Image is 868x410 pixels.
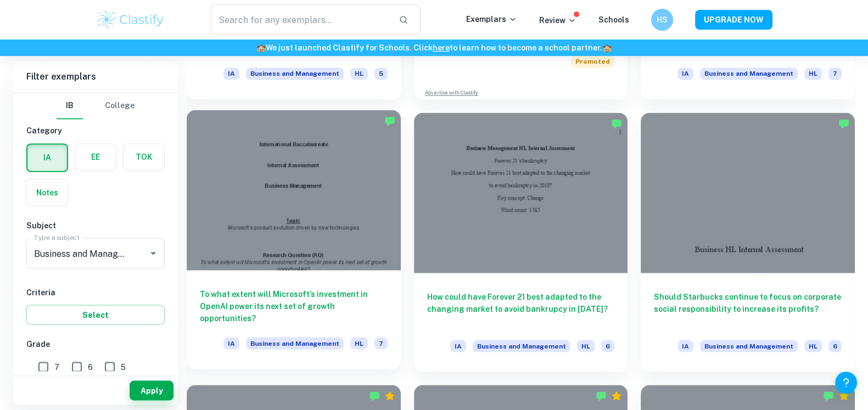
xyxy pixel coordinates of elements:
[187,113,401,372] a: To what extent will Microsoft’s investment in OpenAI power its next set of growth opportunities?I...
[26,125,165,137] h6: Category
[88,361,93,373] span: 6
[466,13,517,25] p: Exemplars
[27,144,67,171] button: IA
[677,68,693,80] span: IA
[433,43,450,52] a: here
[96,9,166,31] img: Clastify logo
[246,68,344,80] span: Business and Management
[577,340,595,352] span: HL
[256,43,266,52] span: 🏫
[823,390,834,401] img: Marked
[57,93,83,119] button: IB
[838,390,849,401] div: Premium
[26,219,165,231] h6: Subject
[200,288,388,324] h6: To what extent will Microsoft’s investment in OpenAI power its next set of growth opportunities?
[473,340,570,352] span: Business and Management
[450,340,466,352] span: IA
[598,15,629,24] a: Schools
[350,337,368,349] span: HL
[700,340,798,352] span: Business and Management
[223,68,239,80] span: IA
[596,390,607,401] img: Marked
[130,380,173,400] button: Apply
[677,340,693,352] span: IA
[384,390,395,401] div: Premium
[414,113,628,372] a: How could have Forever 21 best adapted to the changing market to avoid bankrupcy in [DATE]?IABusi...
[26,305,165,324] button: Select
[105,93,135,119] button: College
[26,286,165,298] h6: Criteria
[374,337,388,349] span: 7
[374,68,388,80] span: 5
[13,61,178,92] h6: Filter exemplars
[539,14,576,26] p: Review
[425,89,478,97] a: Advertise with Clastify
[700,68,798,80] span: Business and Management
[57,93,135,119] div: Filter type choice
[611,390,622,401] div: Premium
[571,55,614,68] span: Promoted
[651,9,673,31] button: HS
[27,179,68,205] button: Notes
[654,290,842,327] h6: Should Starbucks continue to focus on corporate social responsibility to increase its profits?
[804,68,822,80] span: HL
[145,245,161,261] button: Open
[350,68,368,80] span: HL
[124,144,164,170] button: TOK
[223,337,239,349] span: IA
[695,10,772,30] button: UPGRADE NOW
[369,390,380,401] img: Marked
[121,361,126,373] span: 5
[26,338,165,350] h6: Grade
[838,118,849,129] img: Marked
[828,68,842,80] span: 7
[611,118,622,129] img: Marked
[427,290,615,327] h6: How could have Forever 21 best adapted to the changing market to avoid bankrupcy in [DATE]?
[211,4,390,35] input: Search for any exemplars...
[828,340,842,352] span: 6
[641,113,855,372] a: Should Starbucks continue to focus on corporate social responsibility to increase its profits?IAB...
[602,43,612,52] span: 🏫
[2,42,866,54] h6: We just launched Clastify for Schools. Click to learn how to become a school partner.
[34,233,80,242] label: Type a subject
[75,144,116,170] button: EE
[246,337,344,349] span: Business and Management
[54,361,59,373] span: 7
[835,372,857,394] button: Help and Feedback
[804,340,822,352] span: HL
[601,340,614,352] span: 6
[656,14,668,26] h6: HS
[384,115,395,126] img: Marked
